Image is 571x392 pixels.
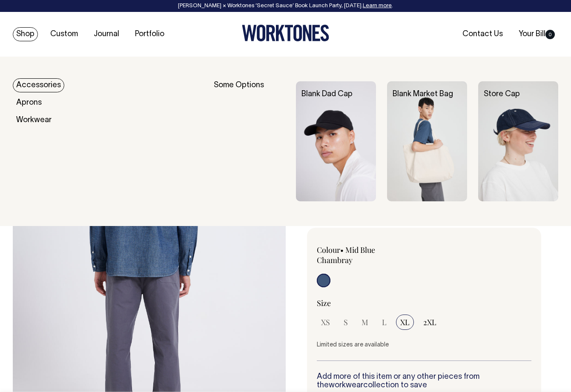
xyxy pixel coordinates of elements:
img: Blank Market Bag [387,81,467,201]
div: [PERSON_NAME] × Worktones ‘Secret Sauce’ Book Launch Party, [DATE]. . [9,3,562,9]
a: Journal [90,27,123,41]
span: S [344,317,348,327]
span: M [362,317,368,327]
div: Size [317,298,532,308]
h6: Add more of this item or any other pieces from the collection to save [317,373,532,390]
a: Custom [47,27,81,41]
span: XL [400,317,410,327]
span: L [382,317,387,327]
input: 2XL [419,315,441,330]
div: Colour [317,245,403,265]
a: Blank Market Bag [393,91,453,98]
span: XS [321,317,330,327]
a: Store Cap [484,91,520,98]
input: M [357,315,373,330]
span: Limited sizes are available [317,342,389,348]
input: XL [396,315,414,330]
a: Learn more [363,3,392,9]
a: Aprons [13,96,45,110]
img: Blank Dad Cap [296,81,376,201]
img: Store Cap [478,81,558,201]
a: Your Bill0 [515,27,558,41]
a: Shop [13,27,38,41]
span: • [340,245,344,255]
input: S [339,315,352,330]
a: Blank Dad Cap [301,91,353,98]
div: Some Options [214,81,285,201]
a: Portfolio [132,27,168,41]
input: XS [317,315,334,330]
label: Mid Blue Chambray [317,245,375,265]
a: Accessories [13,78,64,92]
a: workwear [329,382,363,389]
a: Contact Us [459,27,506,41]
a: Workwear [13,113,55,127]
span: 2XL [423,317,436,327]
span: 0 [545,30,555,39]
input: L [378,315,391,330]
